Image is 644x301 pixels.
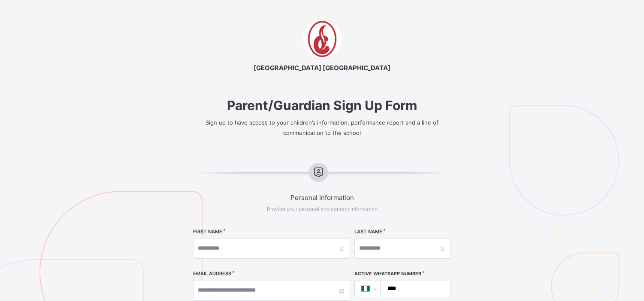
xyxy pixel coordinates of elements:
span: Sign up to have access to your children’s information, performance report and a line of communica... [206,119,438,136]
span: Parent/Guardian Sign Up Form [161,98,483,113]
span: Provide your personal and contact information [267,206,378,212]
span: [GEOGRAPHIC_DATA] [GEOGRAPHIC_DATA] [161,64,483,72]
label: FIRST NAME [193,229,222,235]
label: LAST NAME [354,229,382,235]
span: Personal Information [161,194,483,202]
label: EMAIL ADDRESS [193,271,231,277]
label: Active WhatsApp Number [354,271,421,277]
